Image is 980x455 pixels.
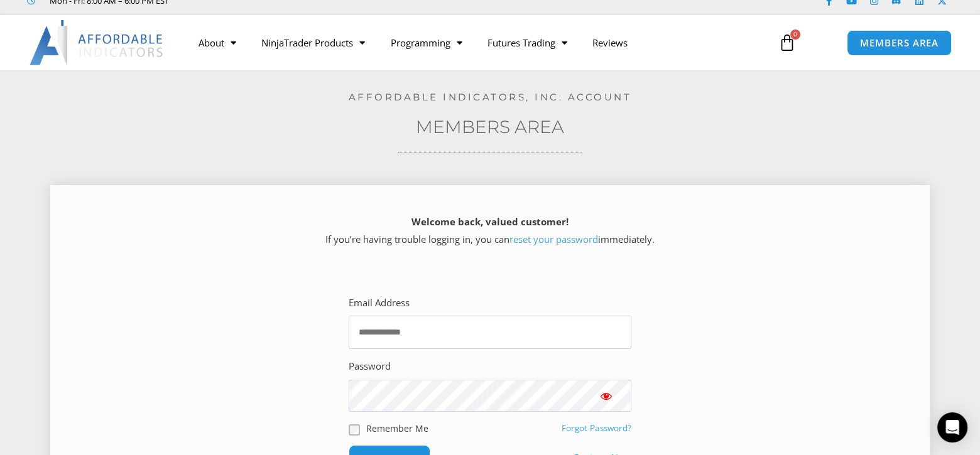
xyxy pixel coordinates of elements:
[366,422,428,435] label: Remember Me
[349,294,410,312] label: Email Address
[847,30,952,56] a: MEMBERS AREA
[937,412,967,442] div: Open Intercom Messenger
[186,28,765,57] nav: Menu
[416,116,564,137] a: Members Area
[72,213,908,249] p: If you’re having trouble logging in, you can immediately.
[474,28,579,57] a: Futures Trading
[860,38,939,48] span: MEMBERS AREA
[378,28,474,57] a: Programming
[581,380,631,412] button: Show password
[790,29,800,40] span: 0
[249,28,378,57] a: NinjaTrader Products
[30,20,165,65] img: LogoAI | Affordable Indicators – NinjaTrader
[349,358,391,375] label: Password
[579,28,640,57] a: Reviews
[759,24,815,61] a: 0
[411,215,569,228] strong: Welcome back, valued customer!
[509,233,598,245] a: reset your password
[562,422,631,434] a: Forgot Password?
[186,28,249,57] a: About
[349,91,632,103] a: Affordable Indicators, Inc. Account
